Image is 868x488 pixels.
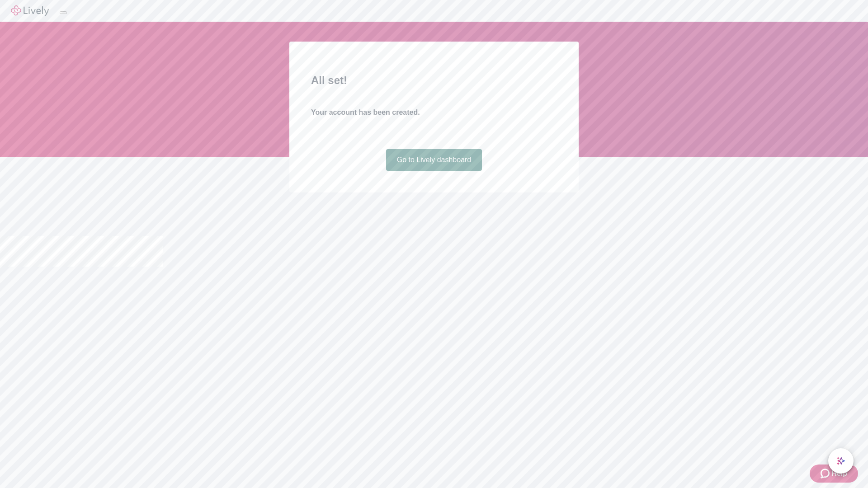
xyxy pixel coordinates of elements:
[11,5,49,16] img: Lively
[386,149,482,171] a: Go to Lively dashboard
[810,465,858,483] button: Zendesk support iconHelp
[821,468,831,479] svg: Zendesk support icon
[311,107,557,118] h4: Your account has been created.
[831,468,847,479] span: Help
[836,456,845,465] svg: Lively AI Assistant
[828,448,854,474] button: chat
[60,11,67,14] button: Log out
[311,72,557,89] h2: All set!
